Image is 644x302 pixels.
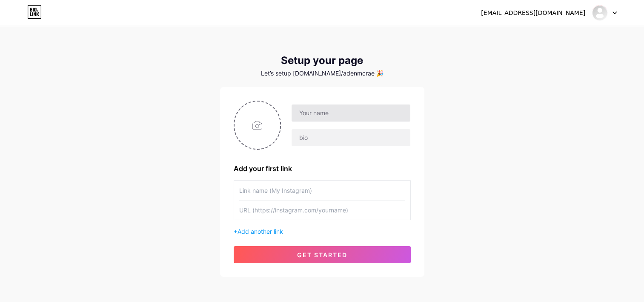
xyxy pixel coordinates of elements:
div: [EMAIL_ADDRESS][DOMAIN_NAME] [481,9,585,17]
button: get started [234,246,411,263]
input: bio [292,129,410,146]
div: Let’s setup [DOMAIN_NAME]/adenmcrae 🎉 [220,70,424,77]
div: Setup your page [220,55,424,67]
input: Link name (My Instagram) [239,181,405,200]
img: adenmcrae [592,5,608,21]
span: Add another link [238,228,283,235]
input: Your name [292,105,410,122]
input: URL (https://instagram.com/yourname) [239,200,405,220]
div: Add your first link [234,163,411,174]
span: get started [297,251,347,258]
div: + [234,227,411,236]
